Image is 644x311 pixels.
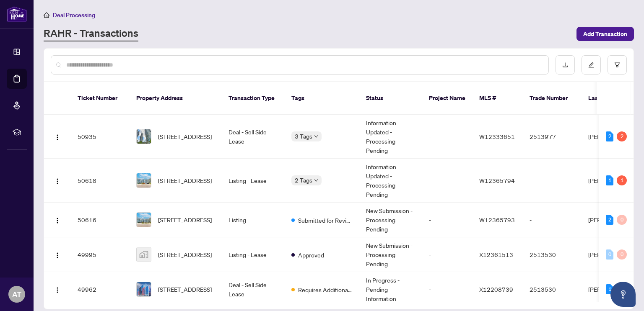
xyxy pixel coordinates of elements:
button: Logo [51,174,64,187]
td: Deal - Sell Side Lease [222,272,285,307]
td: - [422,159,473,203]
img: thumbnail-img [137,282,151,296]
div: 2 [606,215,613,225]
td: In Progress - Pending Information [359,272,422,307]
span: Submitted for Review [298,216,353,225]
td: - [523,159,582,203]
a: RAHR - Transactions [44,26,138,41]
img: Logo [54,217,61,224]
span: AT [12,288,21,300]
button: filter [608,55,627,75]
div: 1 [606,175,613,185]
td: Listing - Lease [222,159,285,203]
img: Logo [54,178,61,185]
th: MLS # [473,82,523,115]
td: - [523,203,582,237]
th: Tags [285,82,359,115]
td: Listing - Lease [222,237,285,272]
span: [STREET_ADDRESS] [158,132,212,141]
button: Logo [51,248,64,261]
span: [STREET_ADDRESS] [158,250,212,259]
img: logo [7,6,27,22]
div: 2 [617,131,627,141]
td: 2513530 [523,272,582,307]
td: Information Updated - Processing Pending [359,159,422,203]
td: 2513530 [523,237,582,272]
div: 1 [617,175,627,185]
div: 0 [606,249,613,260]
span: W12333651 [479,133,515,140]
span: down [314,178,318,182]
span: 3 Tags [295,131,312,141]
span: X12208739 [479,285,513,293]
button: download [556,55,575,75]
td: 49995 [71,237,130,272]
button: Logo [51,213,64,226]
span: [STREET_ADDRESS] [158,176,212,185]
button: edit [582,55,601,75]
td: 49962 [71,272,130,307]
th: Property Address [130,82,222,115]
span: Deal Processing [53,11,95,19]
div: 0 [617,215,627,225]
span: Add Transaction [583,27,627,41]
td: 2513977 [523,115,582,159]
th: Ticket Number [71,82,130,115]
span: down [314,134,318,139]
span: filter [614,62,620,68]
td: 50616 [71,203,130,237]
td: Information Updated - Processing Pending [359,115,422,159]
span: [STREET_ADDRESS] [158,215,212,224]
img: thumbnail-img [137,213,151,227]
td: - [422,272,473,307]
div: 1 [606,284,613,294]
img: Logo [54,252,61,259]
span: 2 Tags [295,175,312,185]
button: Logo [51,283,64,296]
td: 50935 [71,115,130,159]
button: Logo [51,130,64,143]
td: New Submission - Processing Pending [359,237,422,272]
td: - [422,115,473,159]
th: Trade Number [523,82,582,115]
span: W12365793 [479,216,515,224]
td: 50618 [71,159,130,203]
button: Add Transaction [576,27,634,41]
img: Logo [54,287,61,293]
span: X12361513 [479,251,513,258]
img: Logo [54,134,61,141]
span: edit [588,62,594,68]
img: thumbnail-img [137,173,151,188]
span: W12365794 [479,177,515,184]
th: Transaction Type [222,82,285,115]
th: Project Name [422,82,473,115]
td: Deal - Sell Side Lease [222,115,285,159]
span: home [44,12,49,18]
span: Approved [298,250,324,260]
span: download [562,62,568,68]
span: Requires Additional Docs [298,285,353,294]
td: - [422,237,473,272]
div: 2 [606,131,613,141]
td: New Submission - Processing Pending [359,203,422,237]
td: - [422,203,473,237]
span: [STREET_ADDRESS] [158,285,212,294]
td: Listing [222,203,285,237]
img: thumbnail-img [137,247,151,262]
img: thumbnail-img [137,129,151,144]
th: Status [359,82,422,115]
button: Open asap [610,282,636,307]
div: 0 [617,249,627,260]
